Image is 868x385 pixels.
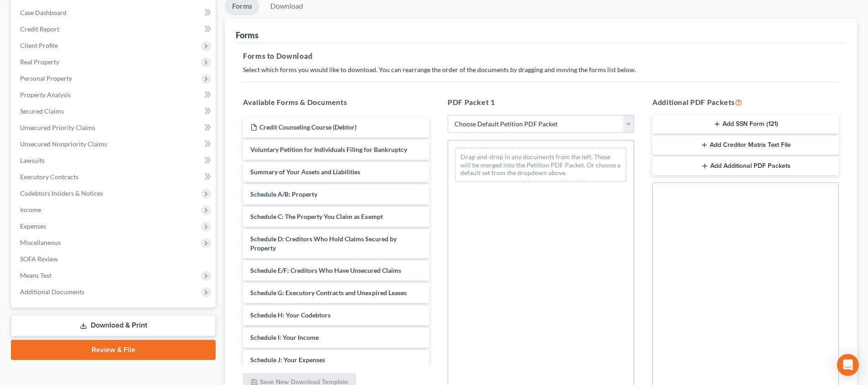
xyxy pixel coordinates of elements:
h5: PDF Packet 1 [448,97,634,108]
div: Drag-and-drop in any documents from the left. These will be merged into the Petition PDF Packet. ... [455,148,626,182]
span: Voluntary Petition for Individuals Filing for Bankruptcy [250,146,407,153]
a: Lawsuits [13,152,216,169]
span: Property Analysis [20,91,71,99]
span: Schedule H: Your Codebtors [250,311,331,319]
span: Means Test [20,271,52,279]
span: Schedule J: Your Expenses [250,356,325,364]
span: SOFA Review [20,255,58,263]
button: Add SSN Form (121) [652,115,839,134]
button: Add Creditor Matrix Text File [652,135,839,155]
span: Client Profile [20,42,58,49]
span: Schedule G: Executory Contracts and Unexpired Leases [250,289,407,297]
span: Schedule C: The Property You Claim as Exempt [250,213,383,220]
h5: Forms to Download [243,51,839,62]
a: Case Dashboard [13,5,216,21]
span: Expenses [20,222,46,230]
a: SOFA Review [13,251,216,267]
span: Secured Claims [20,107,64,115]
div: Open Intercom Messenger [837,354,859,376]
span: Schedule I: Your Income [250,333,319,341]
span: Unsecured Nonpriority Claims [20,140,107,148]
span: Credit Report [20,25,59,33]
span: Codebtors Insiders & Notices [20,189,103,197]
span: Miscellaneous [20,239,61,246]
a: Unsecured Nonpriority Claims [13,136,216,152]
a: Executory Contracts [13,169,216,185]
span: Executory Contracts [20,173,78,181]
div: Forms [236,30,258,41]
a: Download & Print [11,315,216,336]
button: Add Additional PDF Packets [652,156,839,176]
h5: Additional PDF Packets [652,97,839,108]
span: Schedule E/F: Creditors Who Have Unsecured Claims [250,266,401,274]
span: Credit Counseling Course (Debtor) [259,123,356,131]
span: Schedule A/B: Property [250,190,317,198]
span: Unsecured Priority Claims [20,124,95,131]
p: Select which forms you would like to download. You can rearrange the order of the documents by dr... [243,65,839,74]
span: Summary of Your Assets and Liabilities [250,168,360,176]
span: Lawsuits [20,156,45,164]
a: Credit Report [13,21,216,37]
span: Case Dashboard [20,9,67,16]
span: Income [20,206,41,213]
a: Unsecured Priority Claims [13,120,216,136]
span: Additional Documents [20,288,84,296]
a: Secured Claims [13,103,216,120]
h5: Available Forms & Documents [243,97,429,108]
span: Personal Property [20,74,72,82]
a: Review & File [11,340,216,360]
span: Schedule D: Creditors Who Hold Claims Secured by Property [250,235,397,252]
span: Real Property [20,58,59,66]
a: Property Analysis [13,87,216,103]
